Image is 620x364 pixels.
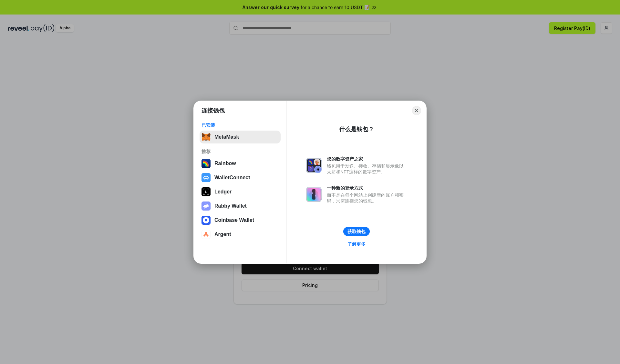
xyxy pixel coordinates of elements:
[344,240,369,248] a: 了解更多
[327,156,407,162] div: 您的数字资产之家
[214,217,254,223] div: Coinbase Wallet
[200,228,281,241] button: Argent
[412,106,421,115] button: Close
[201,202,211,211] img: svg+xml,%3Csvg%20xmlns%3D%22http%3A%2F%2Fwww.w3.org%2F2000%2Fsvg%22%20fill%3D%22none%22%20viewBox...
[214,203,247,209] div: Rabby Wallet
[201,133,211,142] img: svg+xml,%3Csvg%20fill%3D%22none%22%20height%3D%2233%22%20viewBox%3D%220%200%2035%2033%22%20width%...
[327,163,407,175] div: 钱包用于发送、接收、存储和显示像以太坊和NFT这样的数字资产。
[201,173,211,182] img: svg+xml,%3Csvg%20width%3D%2228%22%20height%3D%2228%22%20viewBox%3D%220%200%2028%2028%22%20fill%3D...
[327,185,407,191] div: 一种新的登录方式
[201,187,211,196] img: svg+xml,%3Csvg%20xmlns%3D%22http%3A%2F%2Fwww.w3.org%2F2000%2Fsvg%22%20width%3D%2228%22%20height%3...
[200,200,281,212] button: Rabby Wallet
[214,189,232,195] div: Ledger
[306,187,322,202] img: svg+xml,%3Csvg%20xmlns%3D%22http%3A%2F%2Fwww.w3.org%2F2000%2Fsvg%22%20fill%3D%22none%22%20viewBox...
[347,241,366,247] div: 了解更多
[200,185,281,198] button: Ledger
[201,159,211,168] img: svg+xml,%3Csvg%20width%3D%22120%22%20height%3D%22120%22%20viewBox%3D%220%200%20120%20120%22%20fil...
[200,214,281,227] button: Coinbase Wallet
[327,192,407,204] div: 而不是在每个网站上创建新的账户和密码，只需连接您的钱包。
[214,231,231,237] div: Argent
[200,171,281,184] button: WalletConnect
[201,216,211,225] img: svg+xml,%3Csvg%20width%3D%2228%22%20height%3D%2228%22%20viewBox%3D%220%200%2028%2028%22%20fill%3D...
[201,107,225,114] h1: 连接钱包
[343,227,370,236] button: 获取钱包
[200,131,281,143] button: MetaMask
[214,175,250,181] div: WalletConnect
[214,161,236,166] div: Rainbow
[201,122,279,128] div: 已安装
[200,157,281,170] button: Rainbow
[201,149,279,154] div: 推荐
[214,134,239,140] div: MetaMask
[347,229,366,234] div: 获取钱包
[339,125,374,133] div: 什么是钱包？
[201,230,211,239] img: svg+xml,%3Csvg%20width%3D%2228%22%20height%3D%2228%22%20viewBox%3D%220%200%2028%2028%22%20fill%3D...
[306,158,322,173] img: svg+xml,%3Csvg%20xmlns%3D%22http%3A%2F%2Fwww.w3.org%2F2000%2Fsvg%22%20fill%3D%22none%22%20viewBox...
